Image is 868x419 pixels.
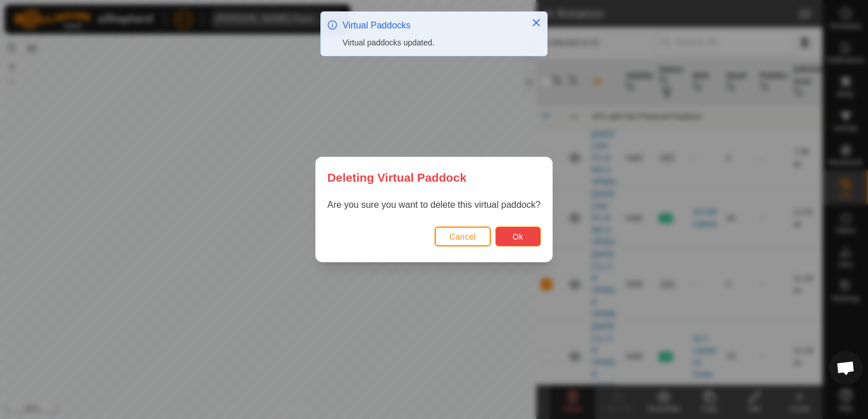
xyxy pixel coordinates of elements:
span: Ok [512,232,523,241]
button: Close [528,15,544,31]
button: Ok [495,227,541,246]
p: Are you sure you want to delete this virtual paddock? [327,198,540,212]
div: Virtual Paddocks [343,19,520,32]
button: Cancel [435,227,491,246]
span: Deleting Virtual Paddock [327,169,466,186]
span: Cancel [449,232,476,241]
div: Open chat [829,351,863,385]
div: Virtual paddocks updated. [343,37,520,49]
